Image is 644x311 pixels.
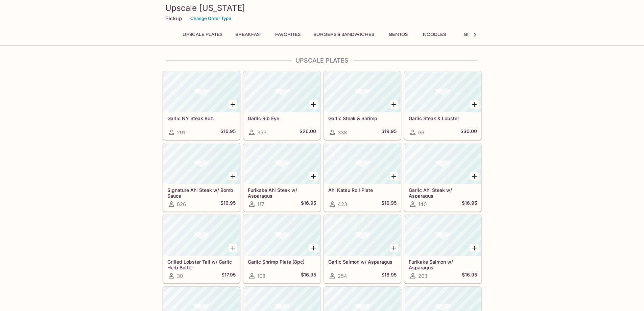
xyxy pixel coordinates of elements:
[163,143,240,212] a: Signature Ahi Steak w/ Bomb Sauce626$16.95
[257,129,266,136] span: 393
[167,259,236,270] h5: Grilled Lobster Tail w/ Garlic Herb Butter
[418,201,427,207] span: 140
[470,100,479,109] button: Add Garlic Steak & Lobster
[244,215,320,256] div: Garlic Shrimp Plate (8pc)
[301,200,316,208] h5: $16.95
[243,143,320,212] a: Furikake Ahi Steak w/ Asparagus117$16.95
[243,71,320,140] a: Garlic Rib Eye393$26.00
[390,244,398,252] button: Add Garlic Salmon w/ Asparagus
[404,143,481,212] a: Garlic Ahi Steak w/ Asparagus140$16.95
[390,100,398,109] button: Add Garlic Steak & Shrimp
[309,172,318,180] button: Add Furikake Ahi Steak w/ Asparagus
[177,273,183,279] span: 30
[405,72,481,112] div: Garlic Steak & Lobster
[232,30,266,39] button: Breakfast
[390,172,398,180] button: Add Ahi Katsu Roll Plate
[409,115,477,121] h5: Garlic Steak & Lobster
[165,15,182,22] p: Pickup
[309,244,318,252] button: Add Garlic Shrimp Plate (8pc)
[383,30,414,39] button: Bentos
[163,215,240,283] a: Grilled Lobster Tail w/ Garlic Herb Butter30$17.95
[419,30,450,39] button: Noodles
[257,201,264,207] span: 117
[271,30,304,39] button: Favorites
[338,201,347,207] span: 423
[409,187,477,198] h5: Garlic Ahi Steak w/ Asparagus
[179,30,226,39] button: UPSCALE Plates
[220,128,236,136] h5: $16.95
[220,200,236,208] h5: $16.95
[163,143,240,184] div: Signature Ahi Steak w/ Bomb Sauce
[244,72,320,112] div: Garlic Rib Eye
[405,143,481,184] div: Garlic Ahi Steak w/ Asparagus
[470,172,479,180] button: Add Garlic Ahi Steak w/ Asparagus
[221,272,236,280] h5: $17.95
[243,215,320,283] a: Garlic Shrimp Plate (8pc)108$16.95
[177,201,186,207] span: 626
[470,244,479,252] button: Add Furikake Salmon w/ Asparagus
[309,100,318,109] button: Add Garlic Rib Eye
[462,200,477,208] h5: $16.95
[163,57,482,64] h4: UPSCALE Plates
[301,272,316,280] h5: $16.95
[324,143,401,212] a: Ahi Katsu Roll Plate423$16.95
[328,259,397,265] h5: Garlic Salmon w/ Asparagus
[328,115,397,121] h5: Garlic Steak & Shrimp
[324,215,401,283] a: Garlic Salmon w/ Asparagus254$16.95
[338,129,347,136] span: 338
[418,129,424,136] span: 66
[460,128,477,136] h5: $30.00
[177,129,185,136] span: 291
[462,272,477,280] h5: $16.95
[167,115,236,121] h5: Garlic NY Steak 8oz.
[455,30,485,39] button: Beef
[244,143,320,184] div: Furikake Ahi Steak w/ Asparagus
[257,273,265,279] span: 108
[248,259,316,265] h5: Garlic Shrimp Plate (8pc)
[229,244,237,252] button: Add Grilled Lobster Tail w/ Garlic Herb Butter
[381,272,397,280] h5: $16.95
[409,259,477,270] h5: Furikake Salmon w/ Asparagus
[229,172,237,180] button: Add Signature Ahi Steak w/ Bomb Sauce
[310,30,378,39] button: Burgers & Sandwiches
[163,72,240,112] div: Garlic NY Steak 8oz.
[404,71,481,140] a: Garlic Steak & Lobster66$30.00
[167,187,236,198] h5: Signature Ahi Steak w/ Bomb Sauce
[324,215,401,256] div: Garlic Salmon w/ Asparagus
[418,273,427,279] span: 203
[324,143,401,184] div: Ahi Katsu Roll Plate
[404,215,481,283] a: Furikake Salmon w/ Asparagus203$16.95
[163,71,240,140] a: Garlic NY Steak 8oz.291$16.95
[163,215,240,256] div: Grilled Lobster Tail w/ Garlic Herb Butter
[324,71,401,140] a: Garlic Steak & Shrimp338$19.95
[405,215,481,256] div: Furikake Salmon w/ Asparagus
[248,187,316,198] h5: Furikake Ahi Steak w/ Asparagus
[187,13,234,24] button: Change Order Type
[324,72,401,112] div: Garlic Steak & Shrimp
[328,187,397,193] h5: Ahi Katsu Roll Plate
[248,115,316,121] h5: Garlic Rib Eye
[381,128,397,136] h5: $19.95
[165,3,479,13] h3: Upscale [US_STATE]
[300,128,316,136] h5: $26.00
[381,200,397,208] h5: $16.95
[338,273,347,279] span: 254
[229,100,237,109] button: Add Garlic NY Steak 8oz.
